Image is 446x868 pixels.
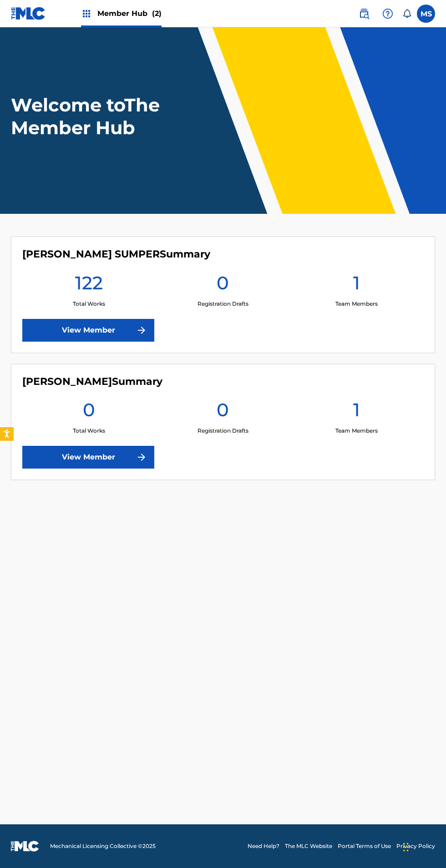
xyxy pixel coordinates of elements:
[400,824,446,868] iframe: Chat Widget
[338,842,391,850] a: Portal Terms of Use
[403,833,409,861] div: Drag
[217,399,229,427] h1: 0
[335,300,378,308] p: Team Members
[355,5,373,23] a: Public Search
[136,452,147,463] img: f7272a7cc735f4ea7f67.svg
[198,427,248,435] p: Registration Drafts
[248,842,279,850] a: Need Help?
[217,272,229,300] h1: 0
[50,842,156,850] span: Mechanical Licensing Collective © 2025
[402,9,411,18] div: Notifications
[97,8,162,19] span: Member Hub
[81,8,92,19] img: Top Rightsholders
[83,399,95,427] h1: 0
[73,300,105,308] p: Total Works
[22,248,210,261] h4: MCPRINCE BEVERLEYHILLS SUMPER
[359,8,370,19] img: search
[396,842,435,850] a: Privacy Policy
[11,94,181,139] h1: Welcome to The Member Hub
[22,446,154,469] a: View Member
[152,9,162,18] span: (2)
[75,272,103,300] h1: 122
[379,5,397,23] div: Help
[136,325,147,336] img: f7272a7cc735f4ea7f67.svg
[11,7,46,20] img: MLC Logo
[73,427,105,435] p: Total Works
[417,5,435,23] div: User Menu
[22,319,154,342] a: View Member
[11,841,39,852] img: logo
[335,427,378,435] p: Team Members
[353,272,360,300] h1: 1
[353,399,360,427] h1: 1
[382,8,393,19] img: help
[285,842,332,850] a: The MLC Website
[22,375,162,388] h4: PRINCE PAUL
[421,636,446,709] iframe: Resource Center
[198,300,248,308] p: Registration Drafts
